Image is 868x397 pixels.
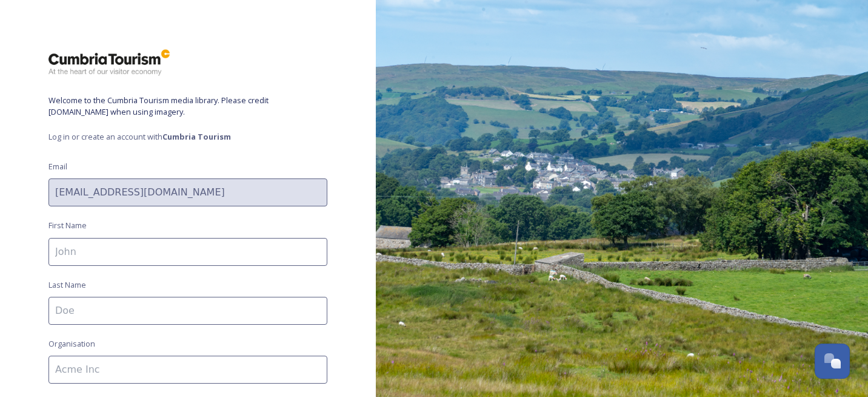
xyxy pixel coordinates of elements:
span: First Name [48,220,87,231]
input: Acme Inc [48,356,327,384]
img: ct_logo.png [48,49,170,76]
span: Last Name [48,279,86,291]
button: Open Chat [815,344,850,379]
span: Organisation [48,338,95,350]
input: Doe [48,297,327,325]
strong: Cumbria Tourism [162,131,231,142]
input: John [48,238,327,266]
input: john.doe@snapsea.io [48,178,327,206]
span: Welcome to the Cumbria Tourism media library. Please credit [DOMAIN_NAME] when using imagery. [48,95,327,118]
span: Email [48,161,67,172]
span: Log in or create an account with [48,131,327,143]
